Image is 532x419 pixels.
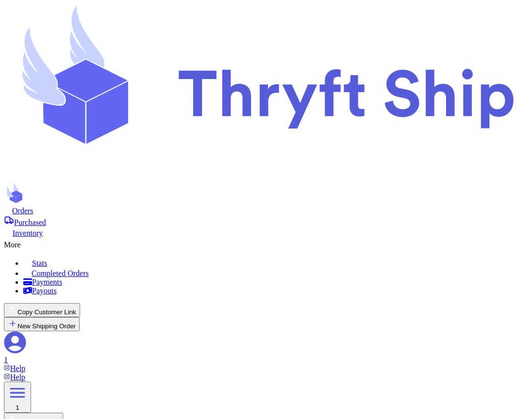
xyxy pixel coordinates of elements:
span: Payouts [32,287,57,295]
span: Completed Orders [32,269,89,277]
span: Orders [12,207,33,215]
span: Purchased [14,218,46,226]
div: 1 [8,404,27,411]
button: 1 [4,382,31,413]
a: Orders [4,206,528,215]
span: Help [10,373,25,381]
a: Payments [23,278,528,287]
a: Inventory [4,227,528,238]
a: Help [4,364,25,372]
button: New Shipping Order [4,317,80,331]
a: 1 [4,331,528,364]
div: More [4,238,528,249]
span: Stats [32,259,47,267]
a: Payouts [23,287,528,295]
a: Completed Orders [23,268,528,278]
a: Stats [23,257,528,268]
span: Inventory [13,229,43,237]
a: Help [4,373,25,381]
span: Payments [32,278,62,286]
button: Copy Customer Link [4,303,80,317]
div: 1 [4,355,528,364]
a: Purchased [4,215,528,227]
span: Help [10,364,25,372]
